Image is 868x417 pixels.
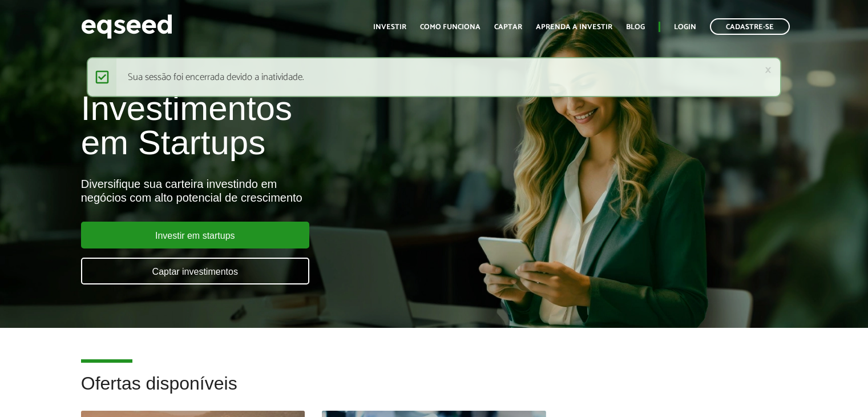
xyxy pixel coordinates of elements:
a: Aprenda a investir [536,23,612,31]
a: Cadastre-se [710,18,790,35]
a: Blog [626,23,645,31]
h1: Investimentos em Startups [81,91,498,160]
a: × [765,64,772,76]
div: Diversifique sua carteira investindo em negócios com alto potencial de crescimento [81,177,498,205]
a: Investir em startups [81,222,309,248]
a: Captar investimentos [81,258,309,284]
h2: Ofertas disponíveis [81,374,788,411]
a: Captar [494,23,522,31]
a: Login [674,23,696,31]
img: EqSeed [81,11,172,42]
a: Investir [373,23,406,31]
div: Sua sessão foi encerrada devido a inatividade. [87,57,781,97]
a: Como funciona [420,23,481,31]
